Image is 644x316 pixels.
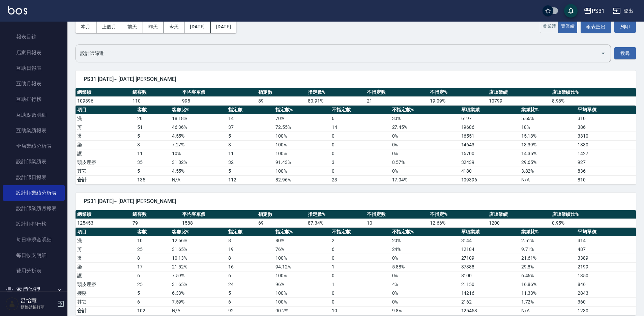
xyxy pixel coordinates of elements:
[76,158,136,167] td: 頭皮理療
[227,271,274,280] td: 6
[610,5,636,17] button: 登出
[330,114,390,123] td: 6
[3,91,65,107] a: 互助排行榜
[564,4,578,18] button: save
[520,228,576,236] th: 業績比%
[274,297,330,306] td: 100 %
[576,106,636,114] th: 平均單價
[136,228,170,236] th: 客數
[520,175,576,184] td: N/A
[365,88,428,97] th: 不指定數
[274,245,330,254] td: 76 %
[76,210,636,228] table: a dense table
[76,106,136,114] th: 項目
[170,132,227,140] td: 4.55 %
[3,107,65,123] a: 互助點數明細
[76,262,136,271] td: 染
[257,219,306,227] td: 69
[76,132,136,140] td: 燙
[136,297,170,306] td: 6
[76,219,131,227] td: 125453
[460,271,520,280] td: 8100
[581,21,611,33] button: 報表匯出
[274,228,330,236] th: 指定數%
[180,219,257,227] td: 1588
[576,167,636,175] td: 836
[520,158,576,167] td: 29.65 %
[330,123,390,132] td: 14
[170,271,227,280] td: 7.59 %
[576,280,636,289] td: 846
[3,248,65,263] a: 每日收支明細
[131,96,180,105] td: 110
[3,154,65,169] a: 設計師業績表
[576,306,636,315] td: 1230
[390,297,460,306] td: 0 %
[164,21,185,33] button: 今天
[576,149,636,158] td: 1427
[227,140,274,149] td: 8
[460,123,520,132] td: 19686
[520,106,576,114] th: 業績比%
[136,140,170,149] td: 8
[330,175,390,184] td: 23
[76,236,136,245] td: 洗
[5,297,19,311] img: Person
[76,149,136,158] td: 護
[390,245,460,254] td: 24 %
[136,106,170,114] th: 客數
[330,254,390,262] td: 0
[131,219,180,227] td: 79
[520,289,576,297] td: 11.33 %
[550,96,636,105] td: 8.98 %
[614,21,636,33] button: 列印
[390,106,460,114] th: 不指定數%
[306,88,365,97] th: 指定數%
[3,60,65,76] a: 互助日報表
[520,167,576,175] td: 3.82 %
[520,271,576,280] td: 6.46 %
[170,228,227,236] th: 客數比%
[390,271,460,280] td: 0 %
[76,140,136,149] td: 染
[428,96,487,105] td: 19.09 %
[390,289,460,297] td: 0 %
[3,232,65,248] a: 每日非現金明細
[136,158,170,167] td: 35
[122,21,143,33] button: 前天
[227,123,274,132] td: 37
[227,297,274,306] td: 6
[390,236,460,245] td: 20 %
[520,280,576,289] td: 16.86 %
[460,175,520,184] td: 109396
[274,271,330,280] td: 100 %
[3,185,65,201] a: 設計師業績分析表
[330,306,390,315] td: 10
[21,304,55,310] p: 櫃檯結帳打單
[170,175,227,184] td: N/A
[170,297,227,306] td: 7.59 %
[460,297,520,306] td: 2162
[227,167,274,175] td: 5
[460,262,520,271] td: 37388
[76,228,636,315] table: a dense table
[257,96,306,105] td: 89
[330,167,390,175] td: 0
[227,306,274,315] td: 92
[390,228,460,236] th: 不指定數%
[520,297,576,306] td: 1.72 %
[257,88,306,97] th: 指定數
[136,271,170,280] td: 6
[227,149,274,158] td: 11
[180,88,257,97] th: 平均客單價
[3,201,65,216] a: 設計師業績月報表
[170,114,227,123] td: 18.18 %
[390,149,460,158] td: 0 %
[76,254,136,262] td: 燙
[540,20,559,33] button: 虛業績
[460,149,520,158] td: 15700
[136,280,170,289] td: 25
[170,289,227,297] td: 6.33 %
[76,228,136,236] th: 項目
[306,96,365,105] td: 80.91 %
